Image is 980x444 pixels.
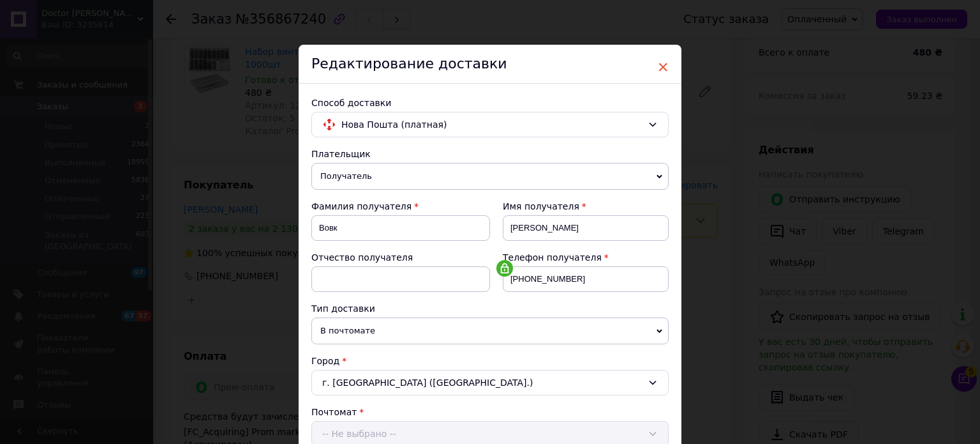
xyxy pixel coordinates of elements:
[657,56,669,78] span: ×
[503,201,579,211] span: Имя получателя
[311,303,375,314] span: Тип доставки
[311,355,669,367] div: Город
[311,318,669,344] span: В почтомате
[311,370,669,395] div: г. [GEOGRAPHIC_DATA] ([GEOGRAPHIC_DATA].)
[311,96,669,109] div: Способ доставки
[299,45,681,84] div: Редактирование доставки
[341,118,642,132] span: Нова Пошта (платная)
[311,163,669,190] span: Получатель
[311,406,669,418] div: Почтомат
[503,252,602,263] span: Телефон получателя
[311,252,413,263] span: Отчество получателя
[503,266,669,292] input: +380
[311,201,412,211] span: Фамилия получателя
[311,149,371,159] span: Плательщик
